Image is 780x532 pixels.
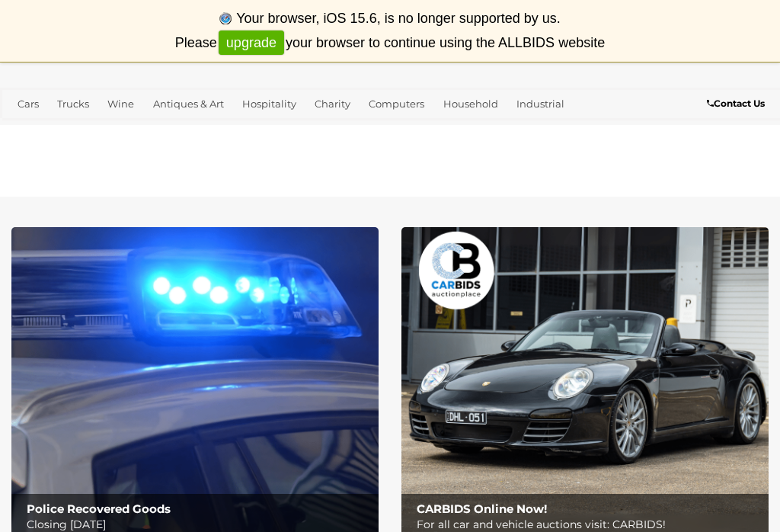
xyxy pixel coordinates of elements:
b: Police Recovered Goods [27,502,171,516]
a: Contact Us [707,95,769,112]
a: Antiques & Art [147,91,230,117]
a: Computers [363,91,430,117]
a: Cars [11,91,45,117]
a: Office [77,117,118,142]
a: Hospitality [236,91,302,117]
a: Household [437,91,504,117]
a: Industrial [510,91,571,117]
a: upgrade [219,30,284,56]
a: Sports [124,117,168,142]
b: Contact Us [707,98,765,109]
a: Trucks [51,91,95,117]
a: [GEOGRAPHIC_DATA] [174,117,295,142]
a: Wine [101,91,140,117]
a: Charity [308,91,356,117]
a: Jewellery [11,117,71,142]
b: CARBIDS Online Now! [417,502,547,516]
